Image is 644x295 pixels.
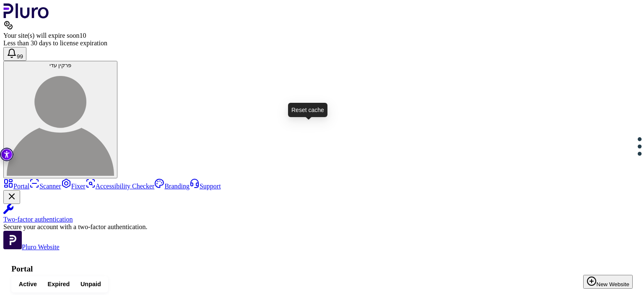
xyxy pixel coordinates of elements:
[79,32,86,39] span: 10
[75,278,106,290] button: Unpaid
[3,190,20,204] button: Close Two-factor authentication notification
[11,264,633,274] h1: Portal
[42,278,75,290] button: Expired
[13,278,42,290] button: Active
[3,47,26,61] button: Open notifications, you have 409 new notifications
[48,280,70,288] span: Expired
[29,183,61,190] a: Scanner
[61,183,86,190] a: Fixer
[3,178,641,251] aside: Sidebar menu
[3,13,49,20] a: Logo
[3,183,29,190] a: Portal
[3,32,641,39] div: Your site(s) will expire soon
[86,183,155,190] a: Accessibility Checker
[3,223,641,231] div: Secure your account with a two-factor authentication.
[3,39,641,47] div: Less than 30 days to license expiration
[3,204,641,223] a: Two-factor authentication
[49,62,72,68] span: פרקין עדי
[288,103,327,117] div: Reset cache
[583,275,633,289] button: New Website
[190,183,221,190] a: Support
[3,216,641,223] div: Two-factor authentication
[19,280,37,288] span: Active
[3,61,117,178] button: פרקין עדיפרקין עדי
[3,243,60,251] a: Open Pluro Website
[154,183,190,190] a: Branding
[80,280,101,288] span: Unpaid
[7,68,114,176] img: פרקין עדי
[17,53,23,60] span: 99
